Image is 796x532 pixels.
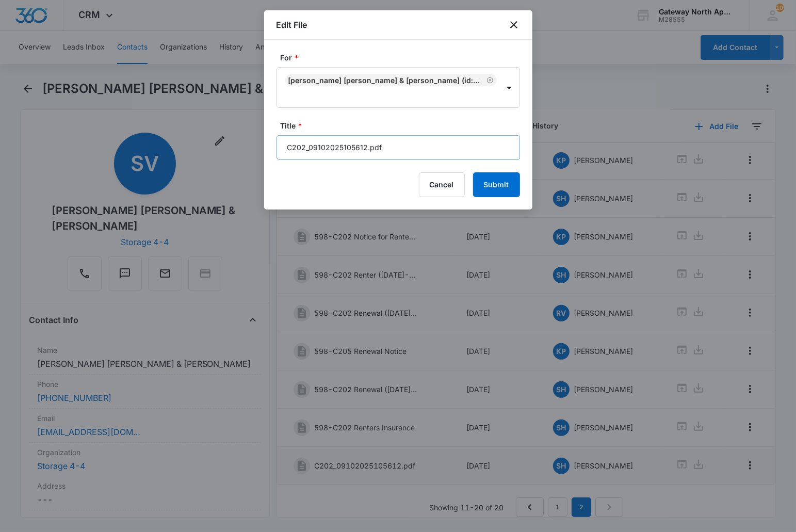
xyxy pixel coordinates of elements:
[277,19,307,31] h1: Edit File
[277,135,520,160] input: Title
[288,76,484,85] div: [PERSON_NAME] [PERSON_NAME] & [PERSON_NAME] (ID:4062; [EMAIL_ADDRESS][DOMAIN_NAME]; 4024196937)
[281,52,524,63] label: For
[281,120,524,131] label: Title
[473,172,520,197] button: Submit
[508,19,520,31] button: close
[484,76,494,84] div: Remove Suzanne VanHorne Gregory Munn & Chris Munn (ID:4062; suzvh56@gmail.com; 4024196937)
[419,172,465,197] button: Cancel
